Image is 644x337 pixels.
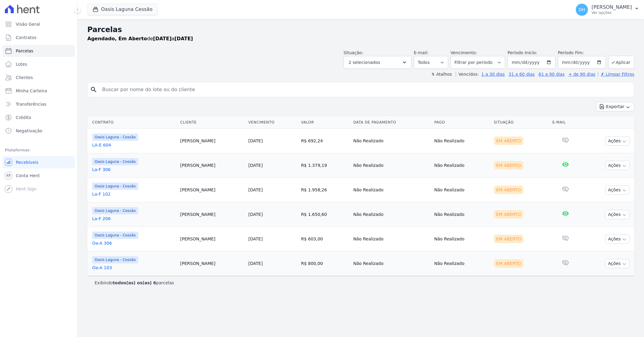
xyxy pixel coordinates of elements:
span: Contratos [16,35,36,41]
td: Não Realizado [432,153,491,178]
div: Em Aberto [494,259,524,268]
span: DH [579,8,585,12]
td: R$ 800,00 [299,251,351,276]
a: + de 90 dias [569,72,595,77]
span: Crédito [16,114,31,121]
i: search [90,86,97,93]
label: ↯ Atalhos [431,72,452,77]
p: Ver opções [592,10,632,15]
th: Pago [432,116,491,129]
span: Conta Hent [16,173,40,179]
a: 1 a 30 dias [481,72,505,77]
button: Aplicar [608,56,634,69]
button: Ações [605,136,629,146]
span: Oasis Laguna - Cessão [92,207,138,214]
a: La-F 102 [92,191,175,197]
button: Ações [605,234,629,244]
a: [DATE] [248,236,263,241]
td: R$ 692,24 [299,129,351,153]
a: Minha Carteira [2,85,75,97]
span: Parcelas [16,48,33,54]
a: ✗ Limpar Filtros [598,72,634,77]
td: Não Realizado [432,202,491,227]
button: Exportar [596,102,634,111]
label: E-mail: [414,50,429,55]
th: Cliente [178,116,246,129]
span: Visão Geral [16,21,40,27]
a: La-F 306 [92,167,175,173]
div: Em Aberto [494,137,524,145]
div: Em Aberto [494,186,524,194]
p: [PERSON_NAME] [592,4,632,10]
h2: Parcelas [87,24,634,35]
td: Não Realizado [351,153,432,178]
td: R$ 603,00 [299,227,351,251]
td: [PERSON_NAME] [178,178,246,202]
a: Negativação [2,125,75,137]
a: [DATE] [248,187,263,192]
input: Buscar por nome do lote ou do cliente [99,84,632,96]
div: Em Aberto [494,161,524,170]
span: Lotes [16,61,27,67]
button: 2 selecionados [344,56,411,69]
a: Oa-A 306 [92,240,175,246]
td: [PERSON_NAME] [178,129,246,153]
a: Crédito [2,111,75,124]
td: [PERSON_NAME] [178,202,246,227]
a: Oa-A 103 [92,265,175,271]
button: Ações [605,161,629,170]
th: Situação [491,116,550,129]
span: Negativação [16,128,42,134]
td: Não Realizado [351,251,432,276]
div: Em Aberto [494,235,524,243]
td: Não Realizado [432,129,491,153]
td: [PERSON_NAME] [178,153,246,178]
label: Período Fim: [558,50,606,56]
a: [DATE] [248,138,263,143]
label: Vencimento: [451,50,477,55]
a: [DATE] [248,163,263,168]
td: Não Realizado [432,178,491,202]
td: Não Realizado [351,202,432,227]
th: Contrato [87,116,178,129]
b: todos(as) os(as) 6 [113,280,156,285]
td: Não Realizado [351,178,432,202]
span: Clientes [16,74,33,81]
label: Período Inicío: [508,50,537,55]
button: Ações [605,210,629,219]
span: Oasis Laguna - Cessão [92,158,138,165]
span: 2 selecionados [349,59,380,66]
label: Vencidos: [456,72,479,77]
p: Exibindo parcelas [95,280,174,286]
span: Minha Carteira [16,88,47,94]
td: [PERSON_NAME] [178,251,246,276]
strong: [DATE] [175,36,193,41]
a: 61 a 90 dias [538,72,565,77]
button: Ações [605,259,629,268]
a: 31 a 60 dias [508,72,535,77]
span: Oasis Laguna - Cessão [92,134,138,141]
button: Ações [605,185,629,195]
label: Situação: [344,50,363,55]
span: Transferências [16,101,46,107]
td: Não Realizado [351,227,432,251]
a: Visão Geral [2,18,75,30]
a: Lotes [2,58,75,70]
span: Recebíveis [16,159,39,165]
button: DH [PERSON_NAME] Ver opções [571,1,644,18]
span: Oasis Laguna - Cessão [92,183,138,190]
a: Transferências [2,98,75,110]
a: Contratos [2,31,75,44]
a: La-F 206 [92,216,175,222]
a: [DATE] [248,212,263,217]
a: LA-E 604 [92,142,175,148]
strong: Agendado, Em Aberto [87,36,147,41]
span: Oasis Laguna - Cessão [92,256,138,263]
td: R$ 1.650,60 [299,202,351,227]
span: Oasis Laguna - Cessão [92,232,138,239]
p: de a [87,35,193,42]
a: Conta Hent [2,170,75,182]
th: E-mail [550,116,581,129]
button: Oasis Laguna Cessão [87,4,158,15]
div: Plataformas [5,147,72,154]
